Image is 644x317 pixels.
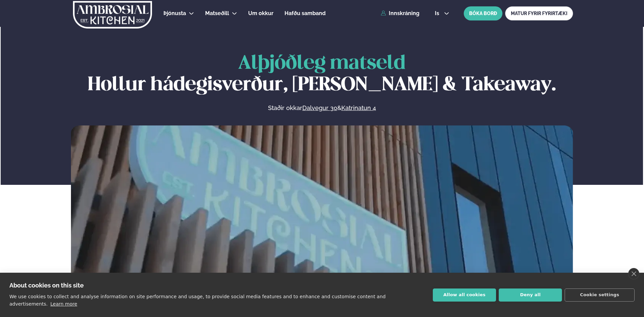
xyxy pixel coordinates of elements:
[302,104,337,112] a: Dalvegur 30
[9,282,84,289] strong: About cookies on this site
[285,10,326,16] span: Hafðu samband
[71,53,573,96] h1: Hollur hádegisverður, [PERSON_NAME] & Takeaway.
[248,10,273,16] span: Um okkur
[381,10,419,16] a: Innskráning
[464,6,502,20] button: BÓKA BORÐ
[248,9,273,17] a: Um okkur
[50,301,77,307] a: Learn more
[205,9,229,17] a: Matseðill
[505,6,573,20] a: MATUR FYRIR FYRIRTÆKI
[429,11,455,16] button: is
[285,9,326,17] a: Hafðu samband
[205,10,229,16] span: Matseðill
[195,104,449,112] p: Staðir okkar &
[565,288,635,302] button: Cookie settings
[435,11,441,16] span: is
[628,268,639,279] a: close
[163,9,186,17] a: Þjónusta
[341,104,376,112] a: Katrinatun 4
[499,288,562,302] button: Deny all
[72,1,153,29] img: logo
[9,294,386,307] p: We use cookies to collect and analyse information on site performance and usage, to provide socia...
[238,54,406,73] span: Alþjóðleg matseld
[163,10,186,16] span: Þjónusta
[433,288,496,302] button: Allow all cookies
